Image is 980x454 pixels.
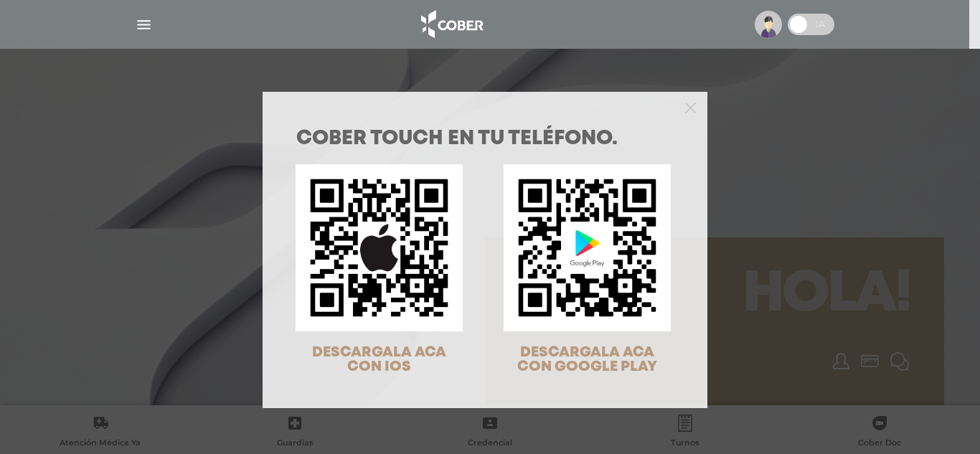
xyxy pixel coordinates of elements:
button: Close [685,100,696,113]
img: qr-code [296,164,463,331]
span: DESCARGALA ACA CON GOOGLE PLAY [517,346,657,374]
span: DESCARGALA ACA CON IOS [312,346,446,374]
h1: COBER TOUCH en tu teléfono. [296,129,674,149]
img: qr-code [504,164,671,331]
